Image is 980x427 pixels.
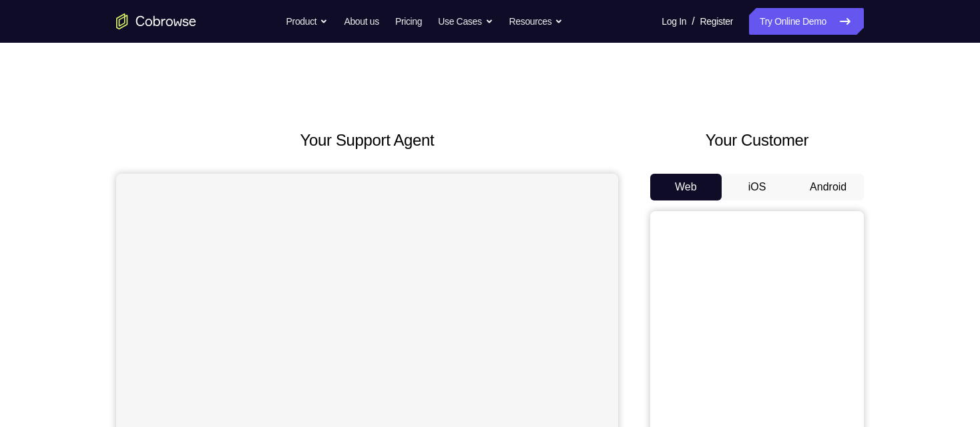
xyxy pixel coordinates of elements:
a: Pricing [395,8,422,35]
a: Go to the home page [116,13,196,29]
button: Android [792,174,864,200]
h2: Your Support Agent [116,128,618,152]
a: Try Online Demo [749,8,864,35]
button: Resources [509,8,563,35]
a: Log In [662,8,686,35]
button: Use Cases [438,8,493,35]
h2: Your Customer [650,128,864,152]
button: Product [286,8,328,35]
span: / [692,13,694,29]
a: Register [700,8,733,35]
a: About us [344,8,379,35]
button: iOS [722,174,793,200]
button: Web [650,174,722,200]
